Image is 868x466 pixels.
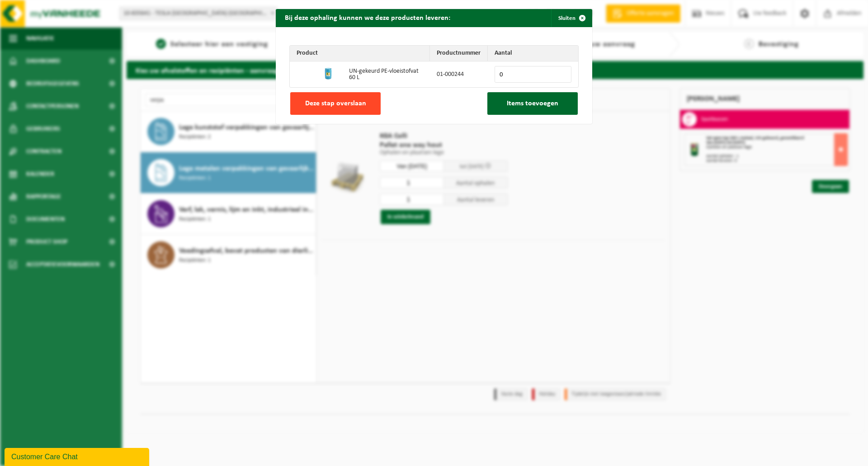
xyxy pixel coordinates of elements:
button: Items toevoegen [487,92,578,115]
span: Deze stap overslaan [305,100,366,107]
h2: Bij deze ophaling kunnen we deze producten leveren: [276,9,459,26]
th: Product [290,46,430,61]
img: 01-000244 [321,66,335,81]
button: Sluiten [551,9,591,27]
th: Aantal [488,46,578,61]
td: 01-000244 [430,61,488,87]
button: Deze stap overslaan [290,92,381,115]
th: Productnummer [430,46,488,61]
iframe: chat widget [5,446,151,466]
td: UN-gekeurd PE-vloeistofvat 60 L [342,61,430,87]
span: Items toevoegen [507,100,558,107]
